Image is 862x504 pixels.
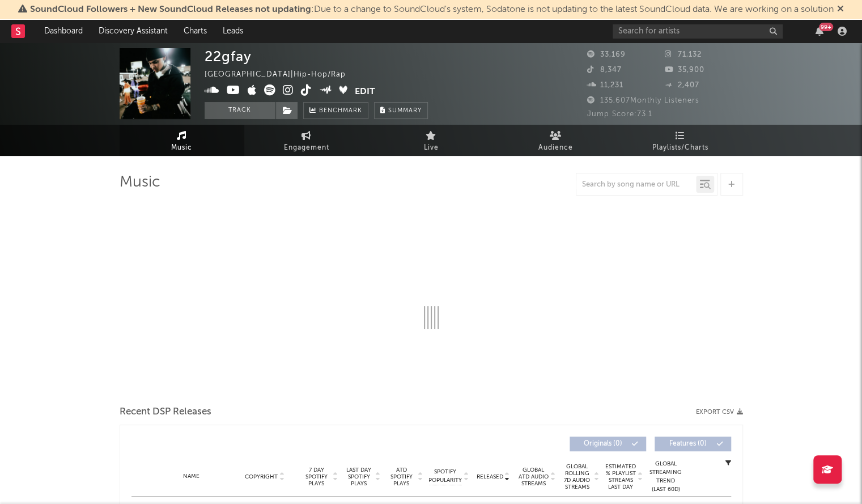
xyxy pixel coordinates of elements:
span: Recent DSP Releases [120,405,211,419]
a: Engagement [244,125,369,156]
a: Discovery Assistant [91,20,176,43]
div: Name [154,472,228,481]
button: Edit [355,84,375,99]
span: 8,347 [587,66,622,74]
button: Track [205,102,275,119]
input: Search by song name or URL [576,180,696,189]
span: Global Rolling 7D Audio Streams [562,463,593,490]
span: Benchmark [319,104,362,118]
span: 135,607 Monthly Listeners [587,97,699,104]
button: 99+ [816,27,823,36]
span: Released [477,473,503,480]
span: Last Day Spotify Plays [344,467,374,487]
button: Export CSV [696,409,743,416]
button: Originals(0) [570,437,646,451]
span: Audience [538,141,573,155]
span: Dismiss [837,5,844,14]
input: Search for artists [613,24,783,39]
a: Leads [215,20,251,43]
span: 2,407 [665,82,699,89]
a: Music [120,125,244,156]
span: Engagement [284,141,329,155]
span: Summary [388,108,422,114]
span: ATD Spotify Plays [387,467,417,487]
span: Copyright [245,473,278,480]
span: Spotify Popularity [428,468,462,485]
span: Live [424,141,439,155]
button: Summary [374,102,428,119]
span: 35,900 [665,66,704,74]
span: 7 Day Spotify Plays [302,467,332,487]
span: 71,132 [665,51,702,58]
a: Playlists/Charts [618,125,743,156]
a: Live [369,125,494,156]
span: 33,169 [587,51,626,58]
div: Global Streaming Trend (Last 60D) [649,460,683,494]
button: Features(0) [655,437,731,451]
span: : Due to a change to SoundCloud's system, Sodatone is not updating to the latest SoundCloud data.... [30,5,834,14]
a: Dashboard [36,20,91,43]
a: Charts [176,20,215,43]
span: Jump Score: 73.1 [587,111,652,118]
span: Music [171,141,192,155]
a: Benchmark [303,102,368,119]
div: [GEOGRAPHIC_DATA] | Hip-Hop/Rap [205,68,359,82]
span: 11,231 [587,82,623,89]
span: Playlists/Charts [652,141,708,155]
div: 22gfay [205,48,252,65]
span: Estimated % Playlist Streams Last Day [605,463,636,490]
span: SoundCloud Followers + New SoundCloud Releases not updating [30,5,311,14]
span: Global ATD Audio Streams [518,467,549,487]
div: 99 + [819,23,833,31]
span: Features ( 0 ) [662,441,714,447]
span: Originals ( 0 ) [577,441,629,447]
a: Audience [494,125,618,156]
